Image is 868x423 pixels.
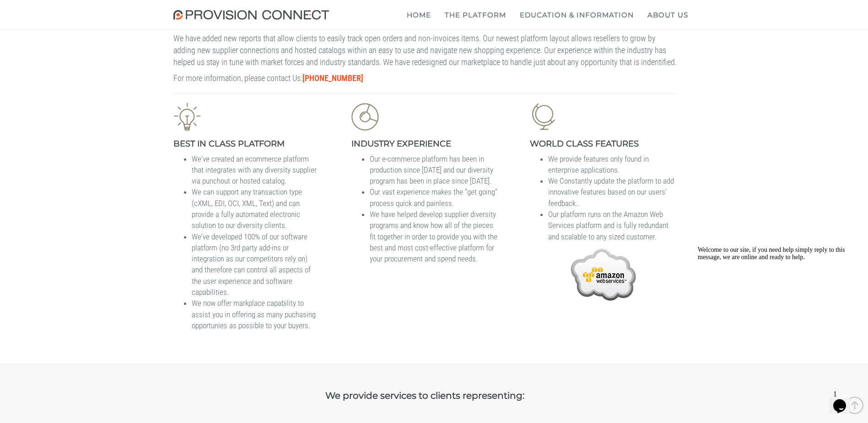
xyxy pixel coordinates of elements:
img: AWS Logo [569,247,638,302]
iframe: chat widget [830,386,859,414]
img: Provision Connect [173,10,334,20]
a: [PHONE_NUMBER] [302,73,363,83]
iframe: chat widget [694,243,859,382]
li: We provide features only found in enterprise applications. [548,153,676,176]
div: Welcome to our site, if you need help simply reply to this message, we are online and ready to help. [4,4,168,18]
li: Our vast experience makes the "get going" process quick and painless. [370,186,498,209]
li: We Constantly update the platform to add innovative features based on our users' feedback.. [548,175,676,209]
h4: World Class Features [530,130,676,149]
li: We've created an ecommerce platform that integrates with any diversity supplier via punchout or h... [192,153,320,187]
li: We now offer markplace capability to assist you in offering as many puchasing opportunies as poss... [192,298,320,331]
span: Welcome to our site, if you need help simply reply to this message, we are online and ready to help. [4,4,151,18]
li: Our e-commerce platform has been in production since [DATE] and our diversity program has been in... [370,153,498,187]
h4: Best in Class Platform [173,130,320,149]
li: We've developed 100% of our software platform (no 3rd party add-ins or integration as our competi... [192,231,320,298]
p: For more information, please contact Us: [173,72,677,84]
li: We can support any transaction type (cXML, EDI, OCI, XML, Text) and can provide a fully automated... [192,186,320,231]
li: We have helped develop supplier diversity programs and know how all of the pieces fit together in... [370,209,498,264]
h4: Industry Experience [351,130,498,149]
strong: We provide services to clients representing: [325,390,524,401]
p: We have added new reports that allow clients to easily track open orders and non-invoices items. ... [173,33,677,68]
li: Our platform runs on the Amazon Web Services platform and is fully redundant and scalable to any ... [548,209,676,242]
